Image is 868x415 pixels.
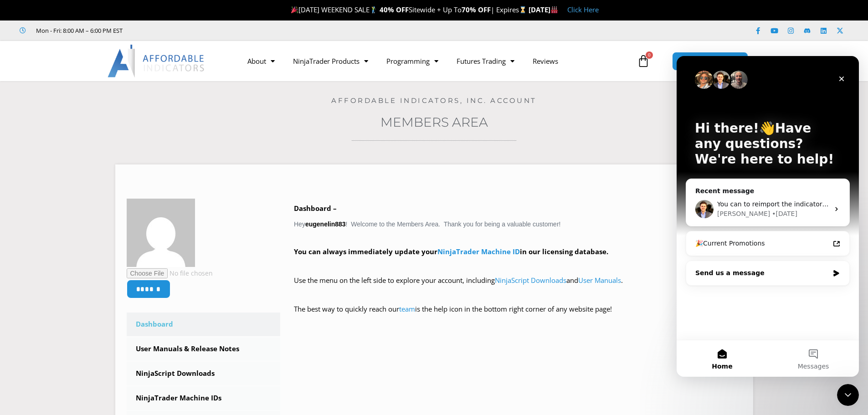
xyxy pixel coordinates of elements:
[157,15,173,31] div: Close
[35,307,56,313] span: Home
[578,276,621,285] a: User Manuals
[127,386,281,410] a: NinjaTrader Machine IDs
[108,45,205,77] img: LogoAI | Affordable Indicators – NinjaTrader
[551,6,558,13] img: 🏭
[9,205,173,230] div: Send us a message
[95,153,121,163] div: • [DATE]
[127,337,281,361] a: User Manuals & Release Notes
[380,114,488,130] a: Members Area
[127,199,195,267] img: ce5c3564b8d766905631c1cffdfddf4fd84634b52f3d98752d85c5da480e954d
[529,5,558,14] strong: [DATE]
[294,274,742,300] p: Use the menu on the left side to explore your account, including and .
[437,247,520,256] a: NinjaTrader Machine ID
[135,26,272,35] iframe: Customer reviews powered by Trustpilot
[462,5,491,14] strong: 70% OFF
[370,6,377,13] img: 🏌️‍♂️
[294,202,742,328] div: Hey ! Welcome to the Members Area. Thank you for being a valuable customer!
[495,276,566,285] a: NinjaScript Downloads
[837,384,859,406] iframe: Intercom live chat
[19,183,153,192] div: 🎉Current Promotions
[294,204,337,213] b: Dashboard –
[567,5,599,14] a: Click Here
[41,144,466,152] span: You can to reimport the indicator and see if this works. We hope to have a newer version out soon...
[127,362,281,385] a: NinjaScript Downloads
[238,51,284,72] a: About
[305,220,346,228] strong: eugenelin883
[91,284,182,321] button: Messages
[331,96,537,105] a: Affordable Indicators, Inc. Account
[13,179,169,196] a: 🎉Current Promotions
[377,51,447,72] a: Programming
[294,247,608,256] strong: You can always immediately update your in our licensing database.
[291,6,298,13] img: 🎉
[238,51,635,72] nav: Menu
[380,5,409,14] strong: 40% OFF
[19,212,152,222] div: Send us a message
[127,313,281,336] a: Dashboard
[289,5,528,14] span: [DATE] WEEKEND SALE Sitewide + Up To | Expires
[34,25,123,36] span: Mon - Fri: 8:00 AM – 6:00 PM EST
[294,303,742,328] p: The best way to quickly reach our is the help icon in the bottom right corner of any website page!
[284,51,377,72] a: NinjaTrader Products
[672,52,748,71] a: MEMBERS AREA
[41,153,93,163] div: [PERSON_NAME]
[121,307,153,313] span: Messages
[677,56,859,377] iframe: Intercom live chat
[399,304,415,313] a: team
[623,48,663,74] a: 0
[519,6,526,13] img: ⌛
[646,51,653,59] span: 0
[524,51,567,72] a: Reviews
[447,51,524,72] a: Futures Trading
